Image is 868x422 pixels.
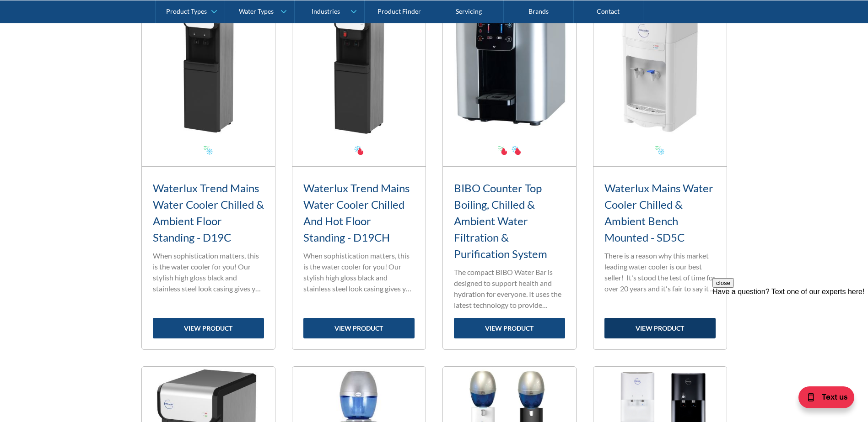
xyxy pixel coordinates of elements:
div: Product Types [166,7,207,15]
h3: BIBO Counter Top Boiling, Chilled & Ambient Water Filtration & Purification System [454,180,565,262]
a: view product [454,318,565,338]
p: When sophistication matters, this is the water cooler for you! Our stylish high gloss black and s... [153,250,264,294]
iframe: podium webchat widget prompt [712,278,868,388]
a: view product [604,318,716,338]
h3: Waterlux Mains Water Cooler Chilled & Ambient Bench Mounted - SD5C [604,180,716,246]
h3: Waterlux Trend Mains Water Cooler Chilled And Hot Floor Standing - D19CH [303,180,415,246]
p: There is a reason why this market leading water cooler is our best seller! It's stood the test of... [604,250,716,294]
h3: Waterlux Trend Mains Water Cooler Chilled & Ambient Floor Standing - D19C [153,180,264,246]
img: BIBO Counter Top Boiling, Chilled & Ambient Water Filtration & Purification System [443,1,576,134]
div: Industries [312,7,340,15]
iframe: podium webchat widget bubble [795,376,868,422]
div: Water Types [239,7,274,15]
img: Waterlux Trend Mains Water Cooler Chilled & Ambient Floor Standing - D19C [142,1,275,134]
p: The compact BIBO Water Bar is designed to support health and hydration for everyone. It uses the ... [454,267,565,311]
img: Waterlux Mains Water Cooler Chilled & Ambient Bench Mounted - SD5C [593,1,727,134]
a: view product [303,318,415,338]
p: When sophistication matters, this is the water cooler for you! Our stylish high gloss black and s... [303,250,415,294]
img: Waterlux Trend Mains Water Cooler Chilled And Hot Floor Standing - D19CH [292,1,426,134]
a: view product [153,318,264,338]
